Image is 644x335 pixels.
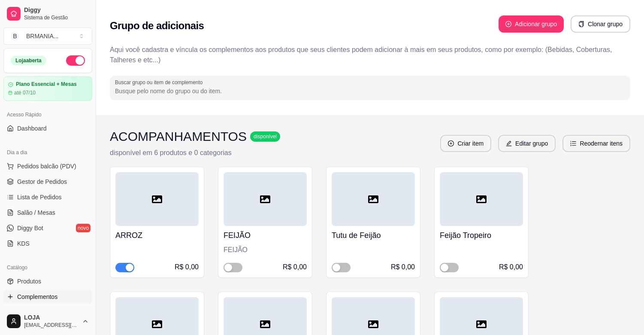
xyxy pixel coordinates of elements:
a: KDS [3,237,92,250]
span: copy [578,21,584,27]
button: ordered-listReodernar itens [562,135,630,152]
div: Dia a dia [3,146,92,159]
span: Gestor de Pedidos [17,177,67,186]
span: Produtos [17,277,41,286]
h4: ARROZ [115,229,199,241]
span: Dashboard [17,124,47,133]
a: Produtos [3,274,92,288]
a: Complementos [3,290,92,304]
div: Acesso Rápido [3,108,92,122]
a: Plano Essencial + Mesasaté 07/10 [3,76,92,101]
button: Alterar Status [66,55,85,66]
a: Gestor de Pedidos [3,175,92,189]
span: Sistema de Gestão [24,14,89,21]
button: LOJA[EMAIL_ADDRESS][DOMAIN_NAME] [3,311,92,332]
a: Salão / Mesas [3,206,92,219]
div: R$ 0,00 [283,262,307,272]
a: DiggySistema de Gestão [3,3,92,24]
div: Catálogo [3,261,92,274]
span: ordered-list [570,140,576,146]
span: plus-circle [448,140,454,146]
h2: Grupo de adicionais [110,19,204,33]
span: Diggy Bot [17,224,43,232]
p: Aqui você cadastra e víncula os complementos aos produtos que seus clientes podem adicionar à mai... [110,45,630,65]
a: Lista de Pedidos [3,190,92,204]
span: KDS [17,239,30,248]
label: Buscar grupo ou item de complemento [115,79,206,86]
input: Buscar grupo ou item de complemento [115,87,625,95]
span: [EMAIL_ADDRESS][DOMAIN_NAME] [24,322,79,329]
h4: FEIJÃO [224,229,307,241]
div: R$ 0,00 [175,262,199,272]
div: BRMANIA ... [26,32,58,40]
span: Salão / Mesas [17,208,55,217]
div: R$ 0,00 [391,262,415,272]
span: Lista de Pedidos [17,193,62,201]
button: Pedidos balcão (PDV) [3,159,92,173]
span: plus-circle [505,21,511,27]
div: Loja aberta [11,56,46,65]
button: Select a team [3,27,92,45]
h4: Tutu de Feijão [332,229,415,241]
article: até 07/10 [14,89,36,96]
span: Complementos [17,292,57,301]
a: Diggy Botnovo [3,221,92,235]
h4: Feijão Tropeiro [440,229,523,241]
p: disponível em 6 produtos e 0 categorias [110,148,280,158]
span: edit [506,140,512,146]
span: Diggy [24,6,89,14]
article: Plano Essencial + Mesas [16,81,77,88]
button: plus-circleAdicionar grupo [499,15,564,33]
button: copyClonar grupo [571,15,630,33]
a: Dashboard [3,122,92,135]
h3: ACOMPANHAMENTOS [110,129,247,144]
span: Pedidos balcão (PDV) [17,162,76,171]
span: LOJA [24,314,79,322]
span: disponível [252,133,278,140]
span: B [11,32,19,40]
div: FEIJÃO [224,245,307,255]
div: R$ 0,00 [499,262,523,272]
button: editEditar grupo [498,135,556,152]
button: plus-circleCriar item [440,135,491,152]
